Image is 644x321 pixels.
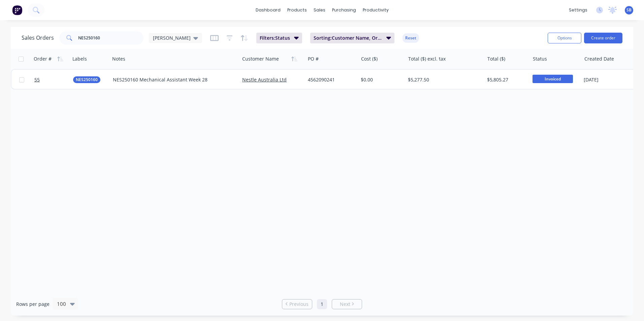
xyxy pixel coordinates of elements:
div: Customer Name [242,56,279,62]
button: Sorting:Customer Name, Order # [310,33,394,43]
span: Rows per page [16,301,50,308]
span: [PERSON_NAME] [153,34,191,41]
button: Reset [402,33,419,43]
span: Sorting: Customer Name, Order # [314,35,382,41]
div: purchasing [329,5,359,15]
ul: Pagination [279,299,365,309]
div: $5,277.50 [408,76,478,83]
span: NES250160 [76,76,98,83]
div: productivity [359,5,392,15]
button: Options [548,33,581,43]
div: Order # [34,56,52,62]
a: 55 [34,70,73,90]
button: Filters:Status [256,33,302,43]
div: Total ($) [487,56,505,62]
div: Labels [72,56,87,62]
div: settings [566,5,591,15]
img: Factory [12,5,22,15]
div: Total ($) excl. tax [408,56,446,62]
span: Next [340,301,350,308]
span: 55 [34,76,40,83]
span: SB [626,7,632,13]
div: $5,805.27 [487,76,525,83]
div: Created Date [584,56,614,62]
a: Previous page [282,301,312,308]
span: Invoiced [533,75,573,83]
button: NES250160 [73,76,100,83]
div: PO # [308,56,319,62]
div: products [284,5,310,15]
div: NES250160 Mechanical Assistant Week 28 [113,76,231,83]
span: Filters: Status [260,35,290,41]
div: 4562090241 [308,76,353,83]
span: Previous [289,301,309,308]
button: Create order [584,33,622,43]
div: Status [533,56,547,62]
div: Notes [112,56,125,62]
div: Cost ($) [361,56,378,62]
a: Nestle Australia Ltd [242,76,287,83]
h1: Sales Orders [22,35,54,41]
div: [DATE] [584,76,634,83]
a: Next page [332,301,362,308]
div: $0.00 [361,76,400,83]
a: dashboard [252,5,284,15]
a: Page 1 is your current page [317,299,327,309]
div: sales [310,5,329,15]
input: Search... [78,31,144,45]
